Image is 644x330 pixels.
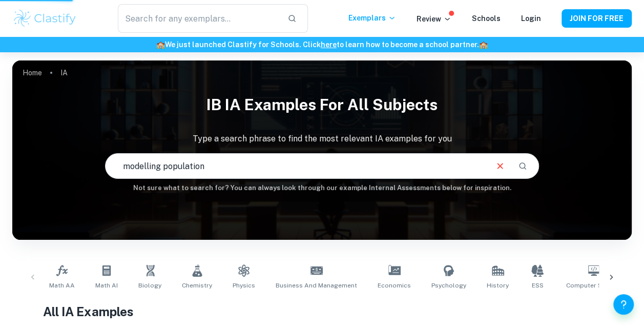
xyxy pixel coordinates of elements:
[60,67,68,78] p: IA
[95,281,118,290] span: Math AI
[532,281,544,290] span: ESS
[276,281,357,290] span: Business and Management
[417,13,451,25] p: Review
[106,152,486,180] input: E.g. player arrangements, enthalpy of combustion, analysis of a big city...
[138,281,161,290] span: Biology
[566,281,621,290] span: Computer Science
[431,281,466,290] span: Psychology
[490,156,510,176] button: Clear
[23,66,42,80] a: Home
[487,281,509,290] span: History
[12,8,77,29] img: Clastify logo
[233,281,255,290] span: Physics
[613,294,634,315] button: Help and Feedback
[321,40,337,49] a: here
[12,183,632,193] h6: Not sure what to search for? You can always look through our example Internal Assessments below f...
[521,14,541,23] a: Login
[182,281,212,290] span: Chemistry
[12,133,632,145] p: Type a search phrase to find the most relevant IA examples for you
[12,89,632,120] h1: IB IA examples for all subjects
[479,40,488,49] span: 🏫
[472,14,501,23] a: Schools
[378,281,411,290] span: Economics
[514,157,531,175] button: Search
[156,40,165,49] span: 🏫
[43,302,600,321] h1: All IA Examples
[348,12,396,24] p: Exemplars
[118,4,279,33] input: Search for any exemplars...
[2,39,642,50] h6: We just launched Clastify for Schools. Click to learn how to become a school partner.
[562,9,632,28] button: JOIN FOR FREE
[49,281,75,290] span: Math AA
